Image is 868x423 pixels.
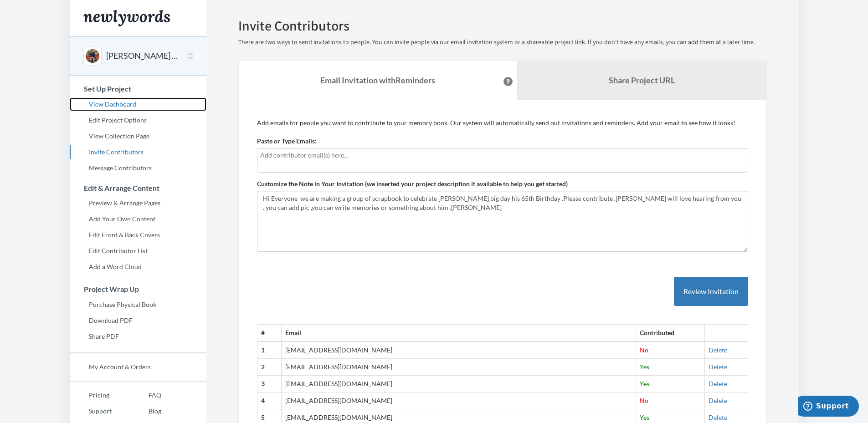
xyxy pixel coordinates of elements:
th: 3 [257,376,282,392]
td: [EMAIL_ADDRESS][DOMAIN_NAME] [282,341,636,358]
th: Contributed [636,325,705,341]
a: FAQ [129,388,161,402]
p: There are two ways to send invitations to people. You can invite people via our email invitation ... [238,38,767,47]
span: No [640,397,648,404]
button: [PERSON_NAME] 65th Birthday [106,50,180,62]
a: Delete [709,397,727,404]
a: Delete [709,363,727,371]
a: Delete [709,413,727,421]
a: Support [70,404,129,418]
span: Yes [640,413,649,421]
a: Invite Contributors [70,145,206,159]
input: Add contributor email(s) here... [260,150,745,160]
b: Share Project URL [609,75,675,85]
a: Purchase Physical Book [70,298,206,311]
a: Download PDF [70,314,206,327]
a: Edit Front & Back Covers [70,228,206,242]
p: Add emails for people you want to contribute to your memory book. Our system will automatically s... [257,118,748,127]
button: Review Invitation [674,277,748,306]
a: Edit Contributor List [70,244,206,258]
td: [EMAIL_ADDRESS][DOMAIN_NAME] [282,392,636,409]
td: [EMAIL_ADDRESS][DOMAIN_NAME] [282,376,636,392]
h2: Invite Contributors [238,18,767,33]
h3: Edit & Arrange Content [70,184,206,192]
textarea: Hi Everyone we are making a group of scrapbook to celebrate [PERSON_NAME] big day his 65th Birthd... [257,191,748,252]
strong: Email Invitation with Reminders [320,75,435,85]
a: Delete [709,380,727,387]
a: View Dashboard [70,97,206,111]
th: 1 [257,341,282,358]
a: Message Contributors [70,161,206,175]
a: View Collection Page [70,129,206,143]
th: 2 [257,359,282,376]
a: Delete [709,346,727,354]
td: [EMAIL_ADDRESS][DOMAIN_NAME] [282,359,636,376]
th: Email [282,325,636,341]
a: Edit Project Options [70,113,206,127]
a: Pricing [70,388,129,402]
a: Blog [129,404,161,418]
a: My Account & Orders [70,360,206,374]
th: 4 [257,392,282,409]
span: No [640,346,648,354]
h3: Set Up Project [70,85,206,93]
a: Add Your Own Content [70,212,206,226]
img: Newlywords logo [83,10,170,26]
a: Add a Word Cloud [70,260,206,274]
span: Yes [640,380,649,387]
span: Yes [640,363,649,371]
a: Share PDF [70,330,206,343]
label: Paste or Type Emails: [257,137,317,146]
h3: Project Wrap Up [70,285,206,293]
a: Preview & Arrange Pages [70,196,206,210]
label: Customize the Note in Your Invitation (we inserted your project description if available to help ... [257,179,568,189]
iframe: Opens a widget where you can chat to one of our agents [798,396,859,418]
th: # [257,325,282,341]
